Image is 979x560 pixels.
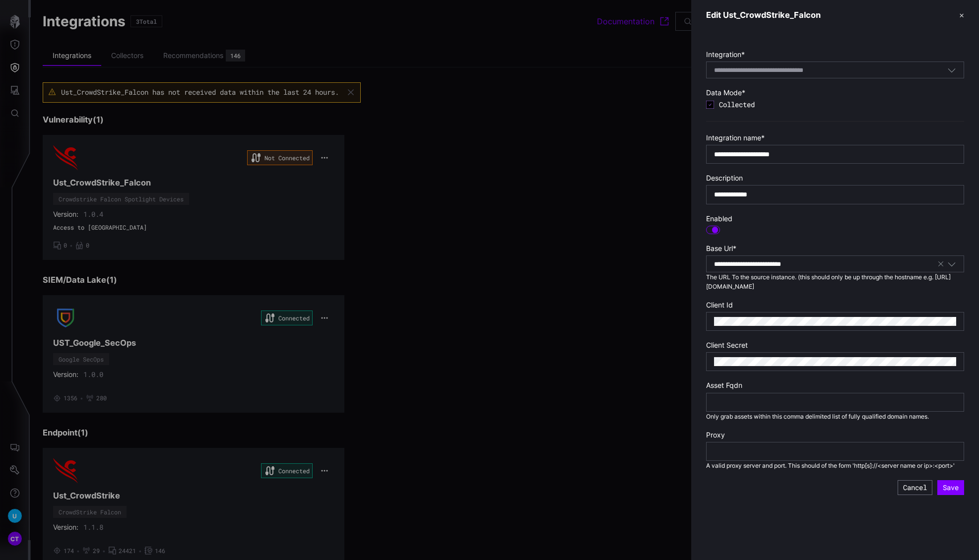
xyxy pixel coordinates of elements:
label: Proxy [706,431,964,439]
span: Only grab assets within this comma delimited list of fully qualified domain names. [706,413,929,420]
label: Enabled [706,214,964,223]
label: Integration name * [706,133,964,142]
label: Asset Fqdn [706,381,964,390]
button: Toggle options menu [947,259,956,268]
label: Data Mode * [706,88,964,97]
label: Integration * [706,50,964,59]
label: Client Id [706,301,964,310]
button: ✕ [959,10,964,20]
button: Clear selection [937,259,945,268]
h3: Edit Ust_CrowdStrike_Falcon [706,10,821,20]
span: The URL To the source instance. (this should only be up through the hostname e.g. [URL][DOMAIN_NAME] [706,273,951,290]
label: Client Secret [706,341,964,350]
span: A valid proxy server and port. This should of the form 'http[s]://<server name or ip>:<port>' [706,462,955,469]
button: Toggle options menu [947,65,956,74]
span: Collected [719,100,964,109]
button: Save [937,480,964,495]
label: Description [706,174,964,183]
button: Cancel [898,480,932,495]
label: Base Url * [706,244,964,253]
